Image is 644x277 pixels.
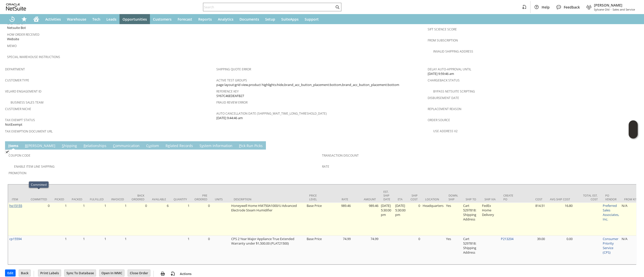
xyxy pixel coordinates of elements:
[27,203,51,236] td: 0
[119,14,150,24] a: Opportunities
[132,194,144,201] div: Back Ordered
[238,143,264,149] a: Pick Run Picks
[9,153,30,158] a: Coupon Code
[216,78,247,82] a: Active Test Groups
[518,236,546,264] td: 39.00
[215,14,236,24] a: Analytics
[239,17,259,22] span: Documents
[7,25,26,30] span: Netsuite Bot
[164,143,194,149] a: Related Records
[64,14,89,24] a: Warehouse
[64,270,96,276] input: Sync To Database
[170,271,176,277] img: add-record.svg
[462,236,481,264] td: Cart 5297818: Shipping Address
[5,129,53,133] a: Tax Exemption Document URL
[578,194,598,201] div: Total Est. Cost
[145,143,160,149] a: Custom
[7,32,39,37] a: How Order Received
[542,5,550,10] span: Help
[170,236,191,264] td: 1
[546,236,574,264] td: 0.00
[106,17,116,22] span: Leads
[8,143,10,148] span: I
[61,143,78,149] a: Shipping
[218,17,233,22] span: Analytics
[107,236,128,264] td: 1
[411,194,418,201] div: Ship Cost
[428,67,471,71] a: Delay Auto-Approval Until
[5,150,9,154] img: Checked
[128,270,150,276] input: Close Order
[153,17,172,22] span: Customers
[324,203,352,236] td: 989.46
[215,197,226,201] div: Units
[503,194,515,201] div: Create PO
[485,197,496,201] div: Ship Via
[262,14,278,24] a: Setup
[309,194,320,201] div: Price Level
[550,197,570,201] div: Avg Ship Cost
[305,203,324,236] td: Base Price
[546,203,574,236] td: 16.80
[629,130,638,139] span: Oracle Guided Learning Widget. To move around, please hold and drag
[86,203,107,236] td: 1
[19,270,30,276] input: Back
[55,197,64,201] div: Picked
[265,17,275,22] span: Setup
[407,203,421,236] td: 0
[230,203,305,236] td: Honeywell Home HM750A1000/U Advanced Electrode Steam Humidifier
[160,271,166,277] img: print.svg
[178,271,193,276] a: Actions
[168,143,170,148] span: e
[67,17,86,22] span: Warehouse
[216,89,239,94] a: Reference Key
[45,17,61,22] span: Activities
[107,203,128,236] td: 1
[322,164,329,169] a: Rate
[630,142,636,148] a: Unrolled view on
[72,197,82,201] div: Packed
[605,194,617,201] div: PO Vendor
[234,197,302,201] div: Description
[603,203,619,221] a: Preferred Sales Associates, Inc.
[195,14,215,24] a: Reports
[191,203,211,236] td: 0
[7,44,17,48] a: Memo
[6,4,26,11] svg: logo
[194,194,207,201] div: Pre Ordered
[466,197,477,201] div: Ship To
[407,236,421,264] td: 0
[68,236,86,264] td: 1
[82,143,108,149] a: Relationships
[175,14,195,24] a: Forecast
[33,16,39,22] svg: Home
[148,143,151,148] span: u
[86,236,107,264] td: 1
[18,14,30,24] div: Shortcuts
[445,203,462,236] td: Yes
[522,197,542,201] div: Cost
[433,49,473,54] a: Invalid Shipping Address
[324,236,352,264] td: 74.99
[428,107,461,111] a: Replacement reason
[5,122,22,127] span: NotExempt
[216,111,327,116] a: Auto Cancellation Date (shipping_wait_time_long_threshold_date)
[428,96,459,100] a: Disbursement Date
[6,14,18,24] a: Recent Records
[12,197,23,201] div: Item
[425,197,441,201] div: Location
[216,100,248,105] a: Fraud Review Error
[421,203,445,236] td: Headquarters
[174,197,187,201] div: Quantity
[445,236,462,264] td: Yes
[25,143,27,148] span: B
[328,197,348,201] div: Rate
[7,143,20,149] a: Items
[7,55,60,59] a: Special Warehouse Instructions
[14,164,55,169] a: Enable Item Line Shipping
[398,197,403,201] div: ETA
[428,27,457,31] a: Sift Science Score
[198,17,212,22] span: Reports
[38,270,61,276] input: Print Labels
[31,182,47,187] div: Committed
